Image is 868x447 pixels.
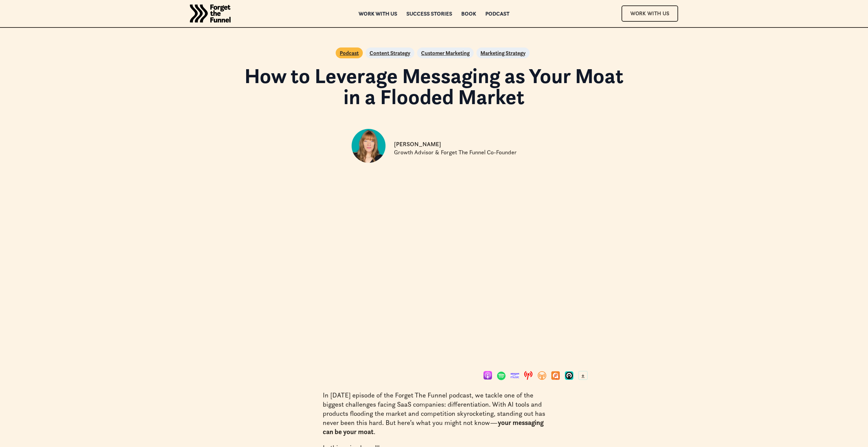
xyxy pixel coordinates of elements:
a: Book [461,11,476,16]
a: Customer Marketing [421,49,470,57]
h1: How to Leverage Messaging as Your Moat in a Flooded Market [241,65,627,108]
a: Content Strategy [370,49,410,57]
iframe: YouTube embed [275,182,593,360]
a: Success Stories [407,11,452,16]
a: Marketing Strategy [480,49,526,57]
p: In [DATE] episode of the Forget The Funnel podcast, we tackle one of the biggest challenges facin... [323,391,545,436]
p: [PERSON_NAME] [394,140,441,149]
a: + [578,371,588,380]
a: Podcast [486,11,510,16]
p: Growth Advisor & Forget The Funnel Co-Founder [394,149,517,157]
a: Podcast [340,49,359,57]
a: Work With Us [622,5,678,21]
a: Work with us [359,11,397,16]
strong: your messaging can be your moat [323,418,544,436]
div: + [581,371,585,380]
